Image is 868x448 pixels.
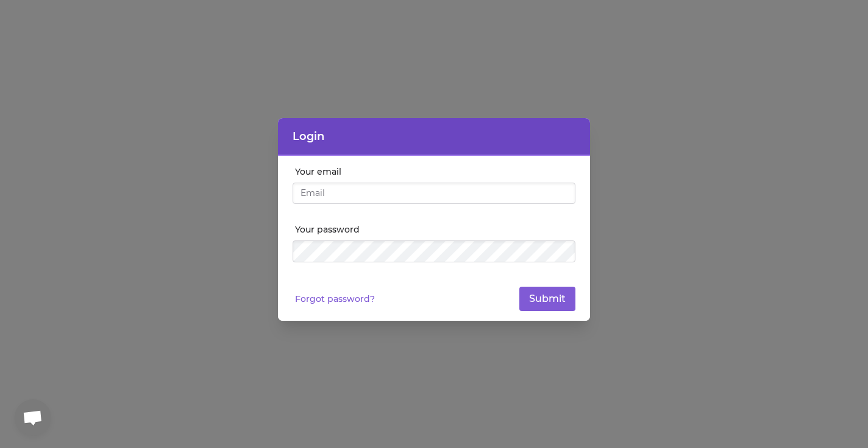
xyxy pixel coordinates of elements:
a: Forgot password? [295,293,375,305]
label: Your password [295,223,575,236]
div: Open chat [15,399,51,436]
button: Submit [519,287,575,311]
label: Your email [295,166,575,178]
header: Login [278,118,590,156]
input: Email [293,183,575,205]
